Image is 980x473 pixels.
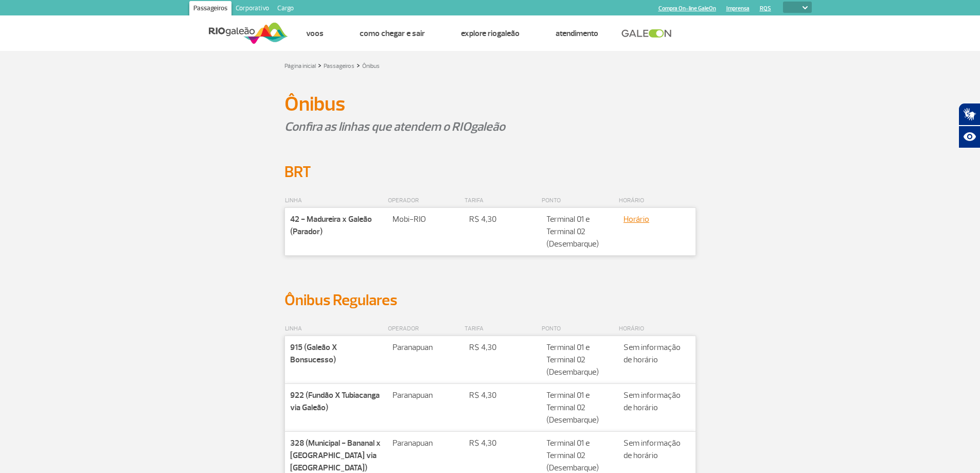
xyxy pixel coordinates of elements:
[958,126,980,148] button: Abrir recursos assistivos.
[357,59,360,71] a: >
[393,341,459,354] p: Paranapuan
[541,322,618,336] th: PONTO
[285,195,387,207] p: LINHA
[360,28,425,39] a: Como chegar e sair
[464,322,541,336] th: TARIFA
[189,1,231,17] a: Passageiros
[393,213,459,225] p: Mobi-RIO
[469,437,536,449] p: R$ 4,30
[469,213,536,225] p: R$ 4,30
[541,336,618,384] td: Terminal 01 e Terminal 02 (Desembarque)
[284,118,696,135] p: Confira as linhas que atendem o RIOgaleão
[393,389,459,401] p: Paranapuan
[231,1,273,17] a: Corporativo
[541,208,618,256] td: Terminal 01 e Terminal 02 (Desembarque)
[469,389,536,401] p: R$ 4,30
[623,214,649,224] a: Horário
[362,62,380,70] a: Ônibus
[623,341,690,366] p: Sem informação de horário
[619,195,695,207] p: HORÁRIO
[958,103,980,148] div: Plugin de acessibilidade da Hand Talk.
[726,5,750,12] a: Imprensa
[388,323,464,335] p: OPERADOR
[461,28,520,39] a: Explore RIOgaleão
[623,389,690,414] p: Sem informação de horário
[760,5,771,12] a: RQS
[324,62,354,70] a: Passageiros
[556,28,598,39] a: Atendimento
[465,195,541,207] p: TARIFA
[290,214,372,237] strong: 42 - Madureira x Galeão (Parador)
[318,59,322,71] a: >
[285,323,387,335] p: LINHA
[958,103,980,126] button: Abrir tradutor de língua de sinais.
[290,438,381,473] strong: 328 (Municipal - Bananal x [GEOGRAPHIC_DATA] via [GEOGRAPHIC_DATA])
[284,95,696,113] h1: Ônibus
[290,390,380,413] strong: 922 (Fundão X Tubiacanga via Galeão)
[541,194,618,208] th: PONTO
[284,62,316,70] a: Página inicial
[284,163,696,182] h2: BRT
[658,5,716,12] a: Compra On-line GaleOn
[541,384,618,432] td: Terminal 01 e Terminal 02 (Desembarque)
[619,323,695,335] p: HORÁRIO
[273,1,298,17] a: Cargo
[284,291,696,310] h2: Ônibus Regulares
[388,195,464,207] p: OPERADOR
[469,341,536,354] p: R$ 4,30
[290,342,337,365] strong: 915 (Galeão X Bonsucesso)
[306,28,324,39] a: Voos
